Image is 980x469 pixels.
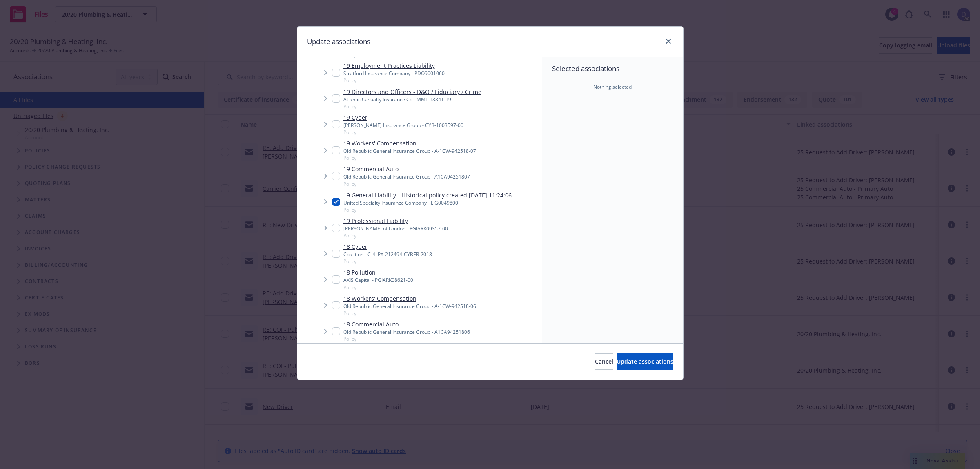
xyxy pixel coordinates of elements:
[343,70,445,77] div: Stratford Insurance Company - PDO9001060
[343,328,470,335] div: Old Republic General Insurance Group - A1CA94251806
[664,36,673,46] a: close
[343,268,413,277] a: 18 Pollution
[593,83,632,91] span: Nothing selected
[343,87,481,96] a: 19 Directors and Officers - D&O / Fiduciary / Crime
[343,284,413,291] span: Policy
[552,64,673,74] span: Selected associations
[343,335,470,342] span: Policy
[343,191,512,199] a: 19 General Liability - Historical policy created [DATE] 11:24:06
[343,96,481,103] div: Atlantic Casualty Insurance Co - MML-13341-19
[343,139,476,147] a: 19 Workers' Compensation
[617,353,673,370] button: Update associations
[343,258,432,265] span: Policy
[343,242,432,251] a: 18 Cyber
[343,251,432,258] div: Coalition - C-4LPX-212494-CYBER-2018
[343,61,445,70] a: 19 Employment Practices Liability
[343,154,476,161] span: Policy
[343,199,512,206] div: United Specialty Insurance Company - LIG0049800
[595,353,613,370] button: Cancel
[343,225,448,232] div: [PERSON_NAME] of London - PGIARK09357-00
[595,357,613,365] span: Cancel
[343,310,476,317] span: Policy
[343,206,512,213] span: Policy
[343,122,463,129] div: [PERSON_NAME] Insurance Group - CYB-1003597-00
[343,173,470,180] div: Old Republic General Insurance Group - A1CA94251807
[343,77,445,84] span: Policy
[343,217,448,225] a: 19 Professional Liability
[307,36,370,47] h1: Update associations
[343,103,481,110] span: Policy
[343,147,476,154] div: Old Republic General Insurance Group - A-1CW-942518-07
[343,181,470,188] span: Policy
[343,303,476,310] div: Old Republic General Insurance Group - A-1CW-942518-06
[617,357,673,365] span: Update associations
[343,232,448,239] span: Policy
[343,165,470,173] a: 19 Commercial Auto
[343,320,470,328] a: 18 Commercial Auto
[343,129,463,136] span: Policy
[343,294,476,303] a: 18 Workers' Compensation
[343,277,413,284] div: AXIS Capital - PGIARK08621-00
[343,113,463,122] a: 19 Cyber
